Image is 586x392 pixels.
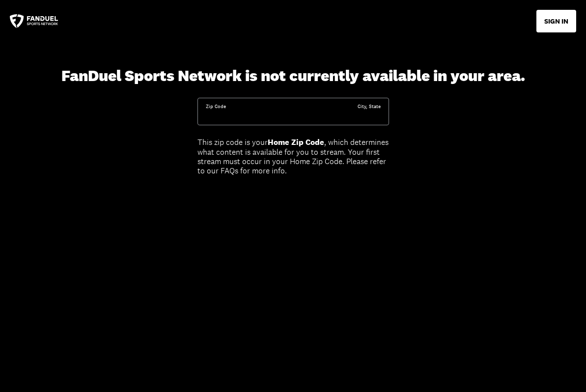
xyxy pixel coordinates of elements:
[61,67,525,85] div: FanDuel Sports Network is not currently available in your area.
[206,103,226,110] div: Zip Code
[197,138,389,175] div: This zip code is your , which determines what content is available for you to stream. Your first ...
[268,137,324,147] b: Home Zip Code
[358,103,381,110] div: City, State
[536,10,576,32] button: SIGN IN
